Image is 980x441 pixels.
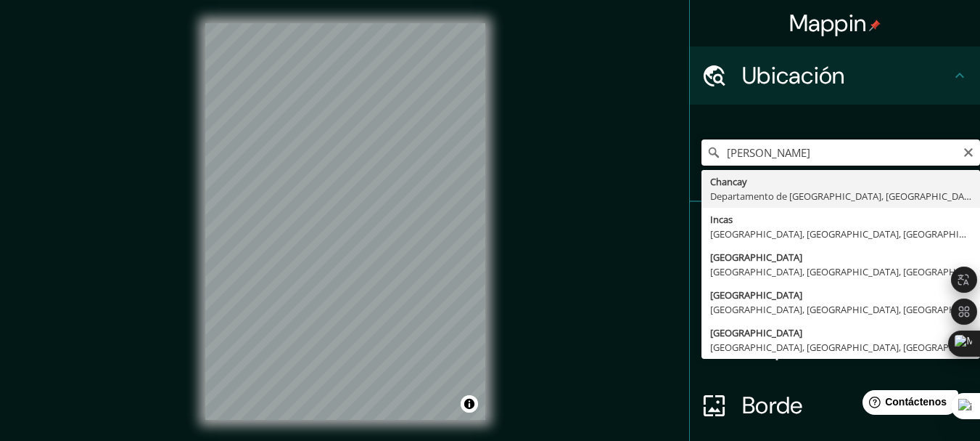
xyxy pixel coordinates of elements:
[701,139,980,166] input: Elige tu ciudad o zona
[461,395,478,413] button: Activar o desactivar atribución
[690,46,980,105] div: Ubicación
[963,145,974,158] button: Claro
[851,384,964,425] iframe: Lanzador de widgets de ayuda
[690,260,980,318] div: Estilo
[710,175,747,188] font: Chancay
[690,202,980,260] div: Patas
[710,326,802,339] font: [GEOGRAPHIC_DATA]
[710,251,802,264] font: [GEOGRAPHIC_DATA]
[690,376,980,434] div: Borde
[710,213,733,226] font: Incas
[789,8,867,39] font: Mappin
[710,190,978,203] font: Departamento de [GEOGRAPHIC_DATA], [GEOGRAPHIC_DATA]
[742,60,845,91] font: Ubicación
[742,390,803,421] font: Borde
[869,20,881,31] img: pin-icon.png
[205,23,485,420] canvas: Mapa
[690,318,980,376] div: Disposición
[710,288,802,302] font: [GEOGRAPHIC_DATA]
